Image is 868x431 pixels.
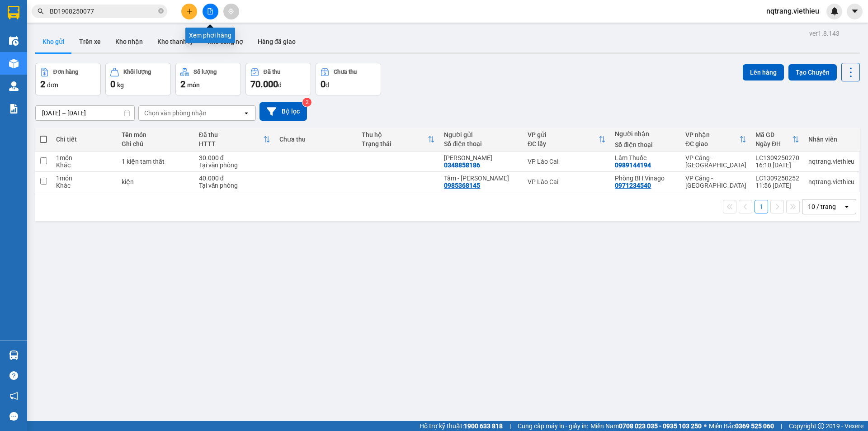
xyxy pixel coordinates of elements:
span: nqtrang.viethieu [759,5,826,17]
div: 1 món [56,175,112,182]
div: 0989144194 [615,161,651,169]
button: Khối lượng0kg [105,63,171,95]
button: Lên hàng [743,64,784,81]
div: Khác [56,161,112,169]
div: Số điện thoại [444,140,519,147]
div: VP Lào Cai [528,158,606,165]
span: aim [228,8,234,14]
div: Tại văn phòng [199,161,270,169]
div: Tại văn phòng [199,182,270,189]
span: file-add [207,8,213,14]
input: Tìm tên, số ĐT hoặc mã đơn [50,6,156,16]
sup: 2 [302,98,311,107]
img: logo-vxr [8,6,19,19]
button: Đã thu70.000đ [245,63,311,95]
div: VP Cảng - [GEOGRAPHIC_DATA] [685,175,746,189]
span: message [9,412,18,421]
span: Miền Nam [590,421,702,431]
button: Tạo Chuyến [788,64,837,81]
div: Người nhận [615,130,676,137]
div: Tên món [122,131,190,138]
div: Tâm - Bình Phương [444,175,519,182]
div: 10 / trang [808,202,836,211]
span: copyright [818,423,824,429]
button: 1 [755,200,768,213]
button: Chưa thu0đ [316,63,381,95]
th: Toggle SortBy [681,128,751,152]
span: Hỗ trợ kỹ thuật: [420,421,503,431]
img: warehouse-icon [9,350,19,360]
span: notification [9,392,18,400]
div: Ghi chú [122,140,190,147]
div: ĐC giao [685,140,739,147]
th: Toggle SortBy [523,128,610,152]
button: Trên xe [72,31,108,52]
strong: 02143888555, 0243777888 [52,57,91,71]
strong: 0708 023 035 - 0935 103 250 [619,422,702,430]
div: 40.000 đ [199,175,270,182]
div: Xem phơi hàng [185,28,235,43]
span: search [38,8,44,14]
div: Chọn văn phòng nhận [144,109,207,118]
span: Cung cấp máy in - giấy in: [518,421,588,431]
div: Người gửi [444,131,519,138]
button: Kho gửi [35,31,72,52]
span: Miền Bắc [709,421,774,431]
span: đơn [47,81,58,89]
svg: open [843,203,850,210]
div: Khác [56,182,112,189]
div: Đã thu [199,131,263,138]
th: Toggle SortBy [357,128,439,152]
button: plus [181,4,197,19]
span: đ [278,81,282,89]
div: Số điện thoại [615,141,676,148]
div: 16:10 [DATE] [755,161,799,169]
button: Số lượng2món [175,63,241,95]
span: 2 [180,79,185,90]
span: plus [186,8,193,14]
div: Chưa thu [279,136,353,143]
div: Thu hộ [362,131,428,138]
div: HTTT [199,140,263,147]
button: Đơn hàng2đơn [35,63,101,95]
div: Số lượng [193,69,217,75]
strong: 1900 633 818 [464,422,503,430]
span: question-circle [9,371,18,380]
span: ⚪️ [704,424,707,428]
div: nqtrang.viethieu [808,158,854,165]
svg: open [243,109,250,117]
div: VP Lào Cai [528,178,606,185]
div: kiện [122,178,190,185]
div: 0985368145 [444,182,480,189]
span: món [187,81,200,89]
div: Ngày ĐH [755,140,792,147]
span: 70.000 [250,79,278,90]
div: Khối lượng [123,69,151,75]
div: VP gửi [528,131,599,138]
span: LC1309250270 [94,44,148,53]
strong: VIỆT HIẾU LOGISTIC [45,7,89,27]
span: 0 [110,79,115,90]
button: Kho nhận [108,31,150,52]
th: Toggle SortBy [751,128,804,152]
img: warehouse-icon [9,81,19,91]
div: 11:56 [DATE] [755,182,799,189]
strong: 0369 525 060 [735,422,774,430]
button: caret-down [847,4,863,19]
div: VP Cảng - [GEOGRAPHIC_DATA] [685,154,746,169]
div: Trạng thái [362,140,428,147]
div: Đơn hàng [53,69,78,75]
div: ver 1.8.143 [809,28,840,38]
span: 0 [321,79,325,90]
strong: TĐ chuyển phát: [43,50,82,64]
th: Toggle SortBy [194,128,275,152]
div: Phòng BH Vinago [615,175,676,182]
img: logo [5,23,39,58]
div: Đã thu [264,69,280,75]
div: Chi tiết [56,136,112,143]
span: caret-down [851,7,859,15]
button: Kho thanh lý [150,31,200,52]
input: Select a date range. [36,106,134,120]
div: Lâm Thuốc [615,154,676,161]
button: Bộ lọc [259,102,307,121]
